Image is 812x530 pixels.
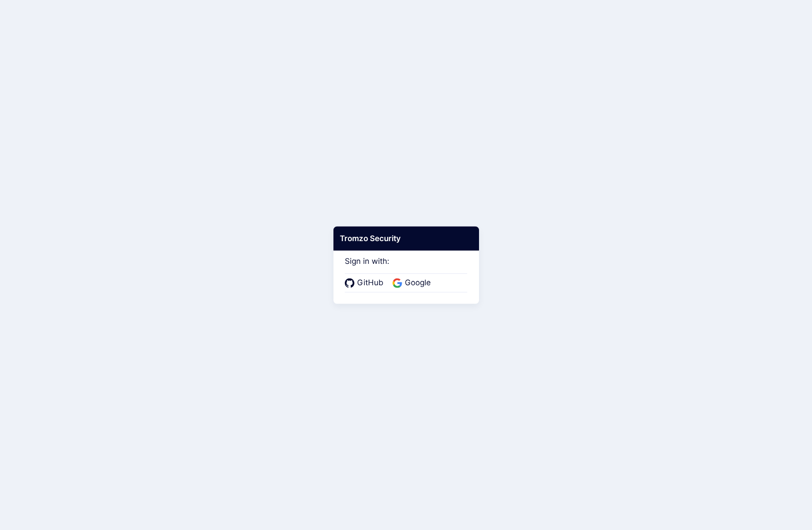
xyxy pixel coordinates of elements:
[345,277,386,289] a: GitHub
[345,244,468,292] div: Sign in with:
[393,277,434,289] a: Google
[333,226,479,251] div: Tromzo Security
[402,277,434,289] span: Google
[354,277,386,289] span: GitHub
